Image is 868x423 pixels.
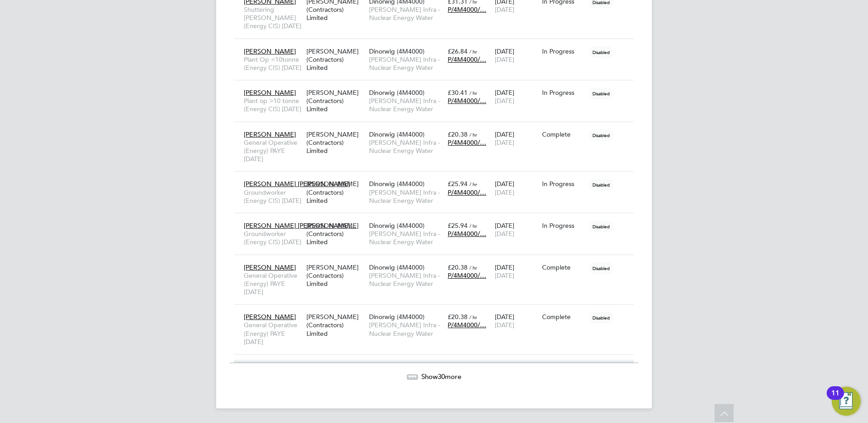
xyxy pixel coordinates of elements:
div: [DATE] [493,217,540,242]
a: [PERSON_NAME] [PERSON_NAME]…Groundworker (Energy CIS) [DATE][PERSON_NAME] (Contractors) LimitedDi... [242,216,634,224]
span: [DATE] [495,97,514,105]
span: Groundworker (Energy CIS) [DATE] [244,188,302,205]
div: [DATE] [493,308,540,334]
span: [DATE] [495,271,514,280]
span: Shuttering [PERSON_NAME] (Energy CIS) [DATE] [244,5,302,30]
div: [DATE] [493,84,540,109]
span: Dinorwig (4M4000) [369,180,424,188]
span: [PERSON_NAME] [244,263,296,271]
span: Show more [421,372,461,381]
span: General Operative (Energy) PAYE [DATE] [244,138,302,163]
span: £20.38 [448,313,468,321]
span: [PERSON_NAME] Infra - Nuclear Energy Water [369,138,443,155]
div: In Progress [542,221,585,230]
button: Open Resource Center, 11 new notifications [832,387,861,416]
span: General Operative (Energy) PAYE [DATE] [244,271,302,296]
span: [DATE] [495,55,514,64]
div: [PERSON_NAME] (Contractors) Limited [304,43,367,77]
div: [PERSON_NAME] (Contractors) Limited [304,175,367,209]
span: P/4M4000/… [448,188,486,197]
span: Disabled [589,88,613,99]
span: £25.94 [448,180,468,188]
div: [PERSON_NAME] (Contractors) Limited [304,126,367,160]
span: Disabled [589,262,613,274]
div: In Progress [542,47,585,55]
span: [PERSON_NAME] [244,47,296,55]
span: P/4M4000/… [448,271,486,280]
div: Complete [542,130,585,138]
div: [DATE] [493,43,540,68]
span: Dinorwig (4M4000) [369,221,424,230]
span: [PERSON_NAME] Infra - Nuclear Energy Water [369,188,443,205]
span: £26.84 [448,47,468,55]
span: [PERSON_NAME] Infra - Nuclear Energy Water [369,5,443,22]
span: / hr [469,48,477,55]
span: / hr [469,89,477,96]
span: Disabled [589,179,613,191]
span: [PERSON_NAME] [PERSON_NAME] [244,180,350,188]
a: [PERSON_NAME]General Operative (Energy) PAYE [DATE][PERSON_NAME] (Contractors) LimitedDinorwig (4... [242,125,634,133]
div: In Progress [542,180,585,188]
div: [PERSON_NAME] (Contractors) Limited [304,217,367,251]
span: Dinorwig (4M4000) [369,263,424,271]
div: Complete [542,313,585,321]
div: [PERSON_NAME] (Contractors) Limited [304,259,367,293]
span: Disabled [589,129,613,141]
span: / hr [469,314,477,320]
span: [PERSON_NAME] Infra - Nuclear Energy Water [369,55,443,72]
span: Dinorwig (4M4000) [369,313,424,321]
span: [DATE] [495,138,514,147]
span: [PERSON_NAME] Infra - Nuclear Energy Water [369,97,443,113]
span: [PERSON_NAME] [244,130,296,138]
span: P/4M4000/… [448,97,486,105]
span: £25.94 [448,221,468,230]
span: [PERSON_NAME] [244,89,296,97]
span: [DATE] [495,321,514,329]
span: Disabled [589,312,613,324]
span: £20.38 [448,130,468,138]
a: [PERSON_NAME]Plant Op <10tonne (Energy CIS) [DATE][PERSON_NAME] (Contractors) LimitedDinorwig (4M... [242,42,634,50]
div: Complete [542,263,585,271]
span: Plant op >10 tonne (Energy CIS) [DATE] [244,97,302,113]
span: £30.41 [448,89,468,97]
span: P/4M4000/… [448,138,486,147]
a: [PERSON_NAME]General Operative (Energy) PAYE [DATE][PERSON_NAME] (Contractors) LimitedDinorwig (4... [242,258,634,266]
a: [PERSON_NAME]Plant op >10 tonne (Energy CIS) [DATE][PERSON_NAME] (Contractors) LimitedDinorwig (4... [242,84,634,91]
span: / hr [469,222,477,229]
span: Groundworker (Energy CIS) [DATE] [244,230,302,246]
div: 11 [831,393,839,405]
span: £20.38 [448,263,468,271]
span: [PERSON_NAME] Infra - Nuclear Energy Water [369,321,443,337]
a: [PERSON_NAME]General Operative (Energy) PAYE [DATE][PERSON_NAME] (Contractors) LimitedDinorwig (4... [242,308,634,315]
span: [PERSON_NAME] Infra - Nuclear Energy Water [369,230,443,246]
div: In Progress [542,89,585,97]
div: [PERSON_NAME] (Contractors) Limited [304,84,367,118]
span: / hr [469,131,477,138]
span: Dinorwig (4M4000) [369,47,424,55]
span: P/4M4000/… [448,230,486,238]
span: [PERSON_NAME] [PERSON_NAME]… [244,221,356,230]
div: [DATE] [493,175,540,201]
a: [PERSON_NAME] [PERSON_NAME]Groundworker (Energy CIS) [DATE][PERSON_NAME] (Contractors) LimitedDin... [242,175,634,182]
div: [DATE] [493,126,540,151]
span: Plant Op <10tonne (Energy CIS) [DATE] [244,55,302,72]
span: P/4M4000/… [448,55,486,64]
span: [PERSON_NAME] [244,313,296,321]
span: P/4M4000/… [448,5,486,14]
span: General Operative (Energy) PAYE [DATE] [244,321,302,346]
span: / hr [469,181,477,187]
div: [DATE] [493,259,540,284]
span: [DATE] [495,230,514,238]
span: [DATE] [495,5,514,14]
span: [DATE] [495,188,514,197]
div: [PERSON_NAME] (Contractors) Limited [304,308,367,342]
span: Dinorwig (4M4000) [369,89,424,97]
span: Disabled [589,46,613,58]
span: / hr [469,264,477,271]
span: Disabled [589,221,613,232]
span: P/4M4000/… [448,321,486,329]
span: 30 [438,372,445,381]
span: Dinorwig (4M4000) [369,130,424,138]
span: [PERSON_NAME] Infra - Nuclear Energy Water [369,271,443,288]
